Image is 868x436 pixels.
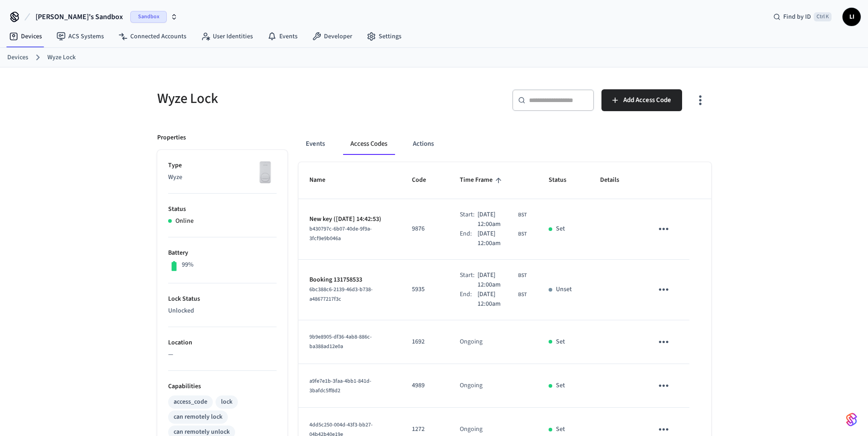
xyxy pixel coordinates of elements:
p: Lock Status [168,294,277,304]
a: Devices [7,53,28,62]
p: Status [168,205,277,214]
span: [DATE] 12:00am [478,229,516,248]
p: Set [556,337,565,347]
td: Ongoing [449,320,538,364]
span: Add Access Code [623,94,671,106]
p: Online [175,216,194,226]
span: BST [518,272,527,280]
span: Time Frame [460,173,504,187]
p: 5935 [412,285,438,294]
span: [PERSON_NAME]'s Sandbox [36,11,123,22]
button: Access Codes [343,133,395,155]
p: New key ([DATE] 14:42:53) [309,215,390,224]
span: Sandbox [130,11,167,23]
p: 4989 [412,381,438,390]
span: [DATE] 12:00am [478,290,516,309]
div: Start: [460,210,478,229]
a: Settings [360,28,409,45]
p: Unset [556,285,572,294]
span: Ctrl K [814,12,832,21]
button: Events [298,133,332,155]
button: LI [842,8,861,26]
div: End: [460,290,478,309]
button: Add Access Code [601,89,682,111]
span: 6bc388c6-2139-46d3-b738-a48677217f3c [309,286,373,303]
span: Code [412,173,438,187]
p: Unlocked [168,306,277,316]
a: Events [260,28,305,45]
span: a9fe7e1b-3faa-4bb1-841d-3bafdc5ff8d2 [309,377,371,395]
img: Wyze Lock [254,161,277,184]
p: 1692 [412,337,438,347]
span: b430797c-6b07-40de-9f9a-3fcf9e9b046a [309,225,372,242]
span: 9b9e8905-df36-4ab8-886c-ba388ad12e0a [309,333,372,350]
span: BST [518,211,527,219]
img: SeamLogoGradient.69752ec5.svg [846,412,857,427]
span: [DATE] 12:00am [478,210,516,229]
p: Type [168,161,277,170]
td: Ongoing [449,364,538,408]
span: LI [843,9,860,25]
span: BST [518,230,527,238]
a: Devices [2,28,49,45]
span: Find by ID [783,12,811,21]
div: Find by IDCtrl K [766,9,839,25]
span: Status [549,173,578,187]
p: Capabilities [168,382,277,391]
a: ACS Systems [49,28,111,45]
p: Booking 131758533 [309,275,390,285]
div: Europe/London [478,271,527,290]
div: Start: [460,271,478,290]
p: Location [168,338,277,348]
h5: Wyze Lock [157,89,429,108]
button: Actions [406,133,441,155]
p: Properties [157,133,186,143]
div: lock [221,397,232,407]
p: Set [556,425,565,434]
p: Set [556,224,565,234]
p: Wyze [168,173,277,182]
div: End: [460,229,478,248]
span: Details [600,173,631,187]
p: 9876 [412,224,438,234]
div: ant example [298,133,711,155]
div: Europe/London [478,290,527,309]
span: Name [309,173,337,187]
a: User Identities [194,28,260,45]
p: Set [556,381,565,390]
p: 99% [182,260,194,270]
p: 1272 [412,425,438,434]
p: Battery [168,248,277,258]
div: access_code [174,397,207,407]
a: Wyze Lock [47,53,76,62]
div: Europe/London [478,229,527,248]
p: — [168,350,277,359]
span: [DATE] 12:00am [478,271,516,290]
div: Europe/London [478,210,527,229]
a: Developer [305,28,360,45]
a: Connected Accounts [111,28,194,45]
span: BST [518,291,527,299]
div: can remotely lock [174,412,222,422]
